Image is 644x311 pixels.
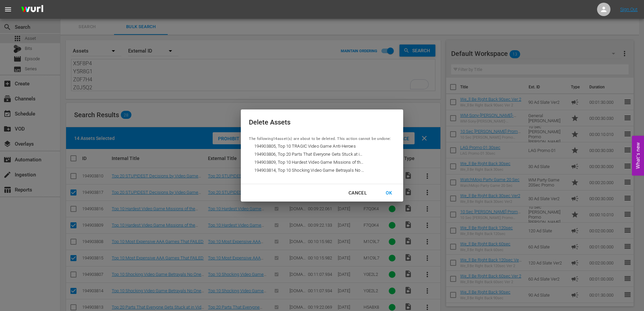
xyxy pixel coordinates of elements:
[249,136,391,142] p: The following 14 asset(s) are about to be deleted. This action cannot be undone:
[343,189,372,197] div: Cancel
[620,7,638,12] a: Sign Out
[254,151,364,158] span: 194903806, Top 20 Parts That Everyone Gets Stuck at in Video Games
[4,5,12,13] span: menu
[249,118,391,127] div: Delete Assets
[16,2,48,17] img: ans4CAIJ8jUAAAAAAAAAAAAAAAAAAAAAAAAgQb4GAAAAAAAAAAAAAAAAAAAAAAAAJMjXAAAAAAAAAAAAAAAAAAAAAAAAgAT5G...
[378,187,400,199] button: OK
[380,189,398,197] div: OK
[632,136,644,175] button: Open Feedback Widget
[254,167,364,174] span: 194903814, Top 10 Shocking Video Game Betrayals No One Expected
[340,187,375,199] button: Cancel
[254,143,364,150] span: 194903805, Top 10 TRAGIC Video Game Anti-Heroes
[254,159,364,166] span: 194903809, Top 10 Hardest Video Game Missions of the Century So Far
[254,175,364,182] span: 194903815, Top 10 Most Expensive AAA Games That FAILED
